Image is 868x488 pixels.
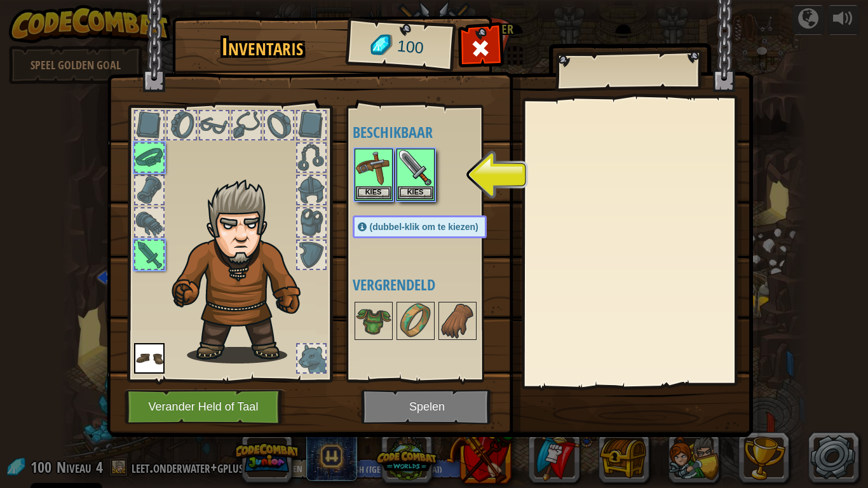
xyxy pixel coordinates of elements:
[353,276,512,293] h4: Vergrendeld
[370,222,478,232] span: (dubbel-klik om te kiezen)
[356,303,391,339] img: portrait.png
[398,150,433,186] img: portrait.png
[134,343,165,374] img: portrait.png
[398,186,433,200] button: Kies
[440,303,475,339] img: portrait.png
[181,34,343,60] h1: Inventaris
[356,150,391,186] img: portrait.png
[125,390,286,424] button: Verander Held of Taal
[166,179,322,363] img: hair_m2.png
[356,186,391,200] button: Kies
[353,124,512,140] h4: Beschikbaar
[398,303,433,339] img: portrait.png
[396,35,424,60] span: 100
